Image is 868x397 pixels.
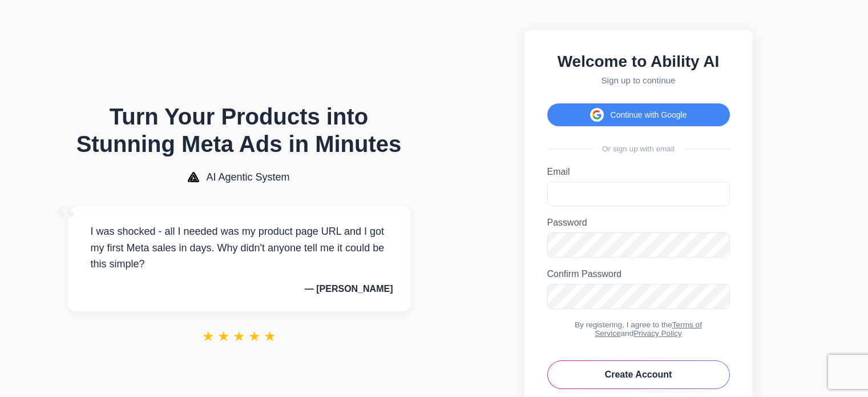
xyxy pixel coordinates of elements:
[56,195,77,247] span: “
[264,328,276,344] span: ★
[217,328,230,344] span: ★
[188,172,199,182] img: AI Agentic System Logo
[233,328,245,344] span: ★
[547,320,730,338] div: By registering, I agree to the and
[547,360,730,389] button: Create Account
[547,103,730,126] button: Continue with Google
[206,171,289,183] span: AI Agentic System
[248,328,261,344] span: ★
[85,223,393,272] p: I was shocked - all I needed was my product page URL and I got my first Meta sales in days. Why d...
[202,328,215,344] span: ★
[547,145,730,153] div: Or sign up with email
[547,218,730,228] label: Password
[633,329,682,338] a: Privacy Policy
[68,103,410,158] h1: Turn Your Products into Stunning Meta Ads in Minutes
[595,320,702,338] a: Terms of Service
[547,53,730,71] h2: Welcome to Ability AI
[85,284,393,294] p: — [PERSON_NAME]
[547,75,730,85] p: Sign up to continue
[547,269,730,279] label: Confirm Password
[547,167,730,177] label: Email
